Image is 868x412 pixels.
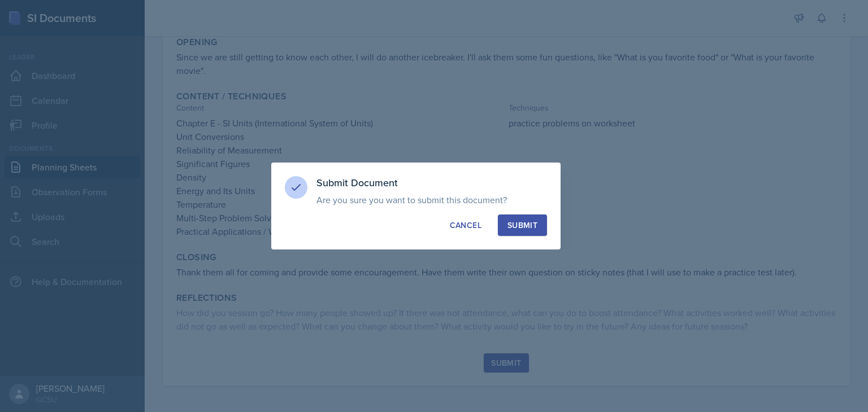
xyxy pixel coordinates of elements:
[440,214,491,236] button: Cancel
[316,176,547,190] h3: Submit Document
[507,220,537,231] div: Submit
[450,220,481,231] div: Cancel
[498,214,547,236] button: Submit
[316,194,547,205] p: Are you sure you want to submit this document?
